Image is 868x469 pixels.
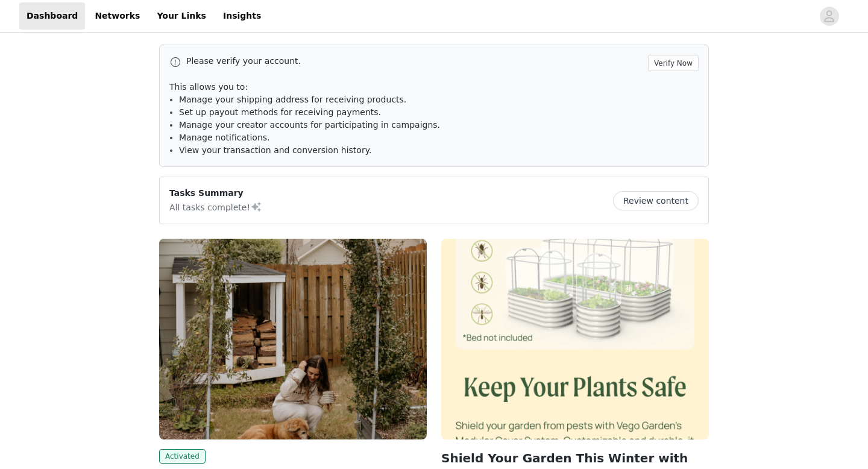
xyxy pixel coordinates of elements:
span: Manage notifications. [179,133,270,142]
button: Verify Now [648,55,699,71]
p: Tasks Summary [169,187,262,200]
img: Vego Garden [441,239,709,439]
a: Dashboard [19,2,85,30]
span: Manage your creator accounts for participating in campaigns. [179,120,440,130]
div: avatar [823,7,835,26]
span: View your transaction and conversion history. [179,145,371,155]
img: Vego Garden [159,239,427,439]
p: This allows you to: [169,81,699,93]
p: Please verify your account. [186,55,643,68]
a: Insights [216,2,268,30]
p: All tasks complete! [169,200,262,214]
span: Set up payout methods for receiving payments. [179,107,381,117]
button: Review content [613,191,699,210]
span: Manage your shipping address for receiving products. [179,95,406,104]
span: Activated [159,449,206,464]
a: Networks [87,2,147,30]
a: Your Links [149,2,213,30]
